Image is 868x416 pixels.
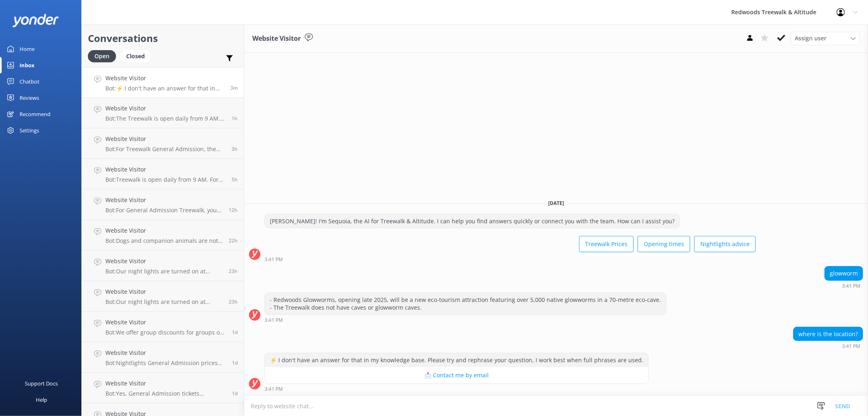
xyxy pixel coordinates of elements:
div: Assign User [791,32,860,45]
div: [PERSON_NAME]! I'm Sequoia, the AI for Treewalk & Altitude. I can help you find answers quickly o... [265,214,680,228]
h4: Website Visitor [105,287,223,296]
span: Aug 27 2025 12:35pm (UTC +12:00) Pacific/Auckland [232,145,238,152]
button: 📩 Contact me by email [265,367,648,383]
div: glowworm [825,266,863,280]
img: yonder-white-logo.png [12,14,59,27]
span: Assign user [795,34,826,43]
p: Bot: Nightlights General Admission prices start at $42 for adults (16+ years) and $26 for childre... [105,359,226,367]
div: Inbox [20,57,35,73]
strong: 3:41 PM [265,387,283,392]
span: Aug 27 2025 03:41pm (UTC +12:00) Pacific/Auckland [230,84,238,91]
button: Opening times [638,236,690,252]
div: Closed [120,50,151,62]
p: Bot: We offer group discounts for groups of more than 10 adults. Please contact us at [EMAIL_ADDR... [105,329,226,336]
span: Aug 27 2025 02:56am (UTC +12:00) Pacific/Auckland [229,207,238,214]
div: Aug 27 2025 03:41pm (UTC +12:00) Pacific/Auckland [824,283,863,288]
div: where is the location? [794,327,863,341]
h4: Website Visitor [105,348,226,357]
p: Bot: For Treewalk General Admission, the cost for 2 adults and up to 3 children (5-15 yrs) is $12... [105,145,225,153]
strong: 3:41 PM [265,257,283,262]
div: Settings [20,122,39,139]
p: Bot: Dogs and companion animals are not permitted on the Treewalk or Altitude due to safety conce... [105,237,223,244]
a: Website VisitorBot:⚡ I don't have an answer for that in my knowledge base. Please try and rephras... [82,67,244,98]
div: Home [20,41,35,57]
a: Website VisitorBot:We offer group discounts for groups of more than 10 adults. Please contact us ... [82,312,244,342]
p: Bot: The Treewalk is open daily from 9 AM. For last ticket sold times, please check the website F... [105,115,225,122]
a: Website VisitorBot:Nightlights General Admission prices start at $42 for adults (16+ years) and $... [82,342,244,373]
span: [DATE] [543,200,569,207]
a: Website VisitorBot:For General Admission Treewalk, you can arrive anytime from opening, which is ... [82,189,244,220]
span: Aug 27 2025 10:12am (UTC +12:00) Pacific/Auckland [232,176,238,183]
div: Aug 27 2025 03:41pm (UTC +12:00) Pacific/Auckland [265,256,756,262]
div: Recommend [20,106,50,122]
div: ⚡ I don't have an answer for that in my knowledge base. Please try and rephrase your question, I ... [265,353,648,367]
a: Website VisitorBot:Our night lights are turned on at sunset, and the night walk starts 20 minutes... [82,281,244,312]
h2: Conversations [88,31,238,46]
a: Website VisitorBot:The Treewalk is open daily from 9 AM. For last ticket sold times, please check... [82,98,244,128]
h4: Website Visitor [105,226,223,235]
p: Bot: For General Admission Treewalk, you can arrive anytime from opening, which is 9 AM. For nigh... [105,207,223,214]
div: - Redwoods Glowworms, opening late 2025, will be a new eco-tourism attraction featuring over 5,00... [265,293,666,315]
span: Aug 27 2025 01:55pm (UTC +12:00) Pacific/Auckland [232,115,238,122]
a: Website VisitorBot:For Treewalk General Admission, the cost for 2 adults and up to 3 children (5-... [82,128,244,159]
h4: Website Visitor [105,318,226,327]
p: Bot: Our night lights are turned on at sunset, and the night walk starts 20 minutes thereafter. W... [105,298,223,306]
div: Aug 27 2025 03:41pm (UTC +12:00) Pacific/Auckland [265,386,649,392]
a: Website VisitorBot:Our night lights are turned on at sunset, and the night walk starts 20 minutes... [82,251,244,281]
strong: 3:41 PM [265,318,283,323]
p: Bot: Yes, General Admission tickets purchased online for the Treewalk are valid for up to 12 mont... [105,390,226,397]
div: Aug 27 2025 03:41pm (UTC +12:00) Pacific/Auckland [793,343,863,349]
button: Treewalk Prices [579,236,634,252]
h4: Website Visitor [105,379,226,388]
div: Support Docs [25,375,58,392]
span: Aug 26 2025 01:54pm (UTC +12:00) Pacific/Auckland [232,390,238,397]
div: Reviews [20,90,39,106]
a: Open [88,51,120,60]
span: Aug 26 2025 03:52pm (UTC +12:00) Pacific/Auckland [229,298,238,305]
span: Aug 26 2025 02:50pm (UTC +12:00) Pacific/Auckland [232,359,238,366]
button: Nightlights advice [694,236,756,252]
p: Bot: Treewalk is open daily from 9 AM. For last ticket sold times, please check our website FAQs ... [105,176,225,183]
a: Website VisitorBot:Dogs and companion animals are not permitted on the Treewalk or Altitude due t... [82,220,244,251]
span: Aug 26 2025 02:50pm (UTC +12:00) Pacific/Auckland [232,329,238,336]
strong: 3:41 PM [842,344,860,349]
strong: 3:41 PM [842,284,860,288]
p: Bot: ⚡ I don't have an answer for that in my knowledge base. Please try and rephrase your questio... [105,85,224,92]
span: Aug 26 2025 04:06pm (UTC +12:00) Pacific/Auckland [229,268,238,275]
span: Aug 26 2025 05:42pm (UTC +12:00) Pacific/Auckland [229,237,238,244]
h3: Website Visitor [252,33,301,44]
div: Open [88,50,116,62]
div: Help [36,392,47,408]
div: Aug 27 2025 03:41pm (UTC +12:00) Pacific/Auckland [265,317,666,323]
h4: Website Visitor [105,74,224,83]
a: Closed [120,51,155,60]
h4: Website Visitor [105,104,225,113]
div: Chatbot [20,73,39,90]
h4: Website Visitor [105,257,223,266]
a: Website VisitorBot:Treewalk is open daily from 9 AM. For last ticket sold times, please check our... [82,159,244,189]
h4: Website Visitor [105,134,225,143]
h4: Website Visitor [105,196,223,205]
h4: Website Visitor [105,165,225,174]
p: Bot: Our night lights are turned on at sunset, and the night walk starts 20 minutes thereafter. W... [105,268,223,275]
a: Website VisitorBot:Yes, General Admission tickets purchased online for the Treewalk are valid for... [82,373,244,403]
